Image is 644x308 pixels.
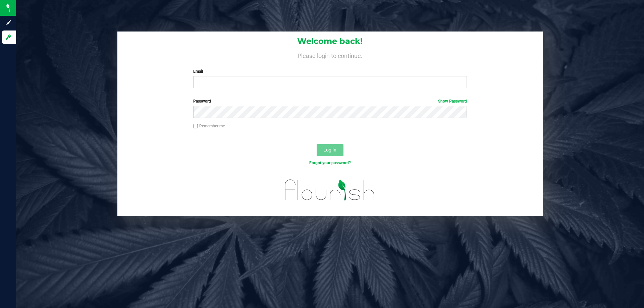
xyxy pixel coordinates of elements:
[117,51,543,59] h4: Please login to continue.
[277,173,383,207] img: flourish_logo.svg
[193,68,467,74] label: Email
[323,147,336,152] span: Log In
[193,99,211,104] span: Password
[193,124,198,129] input: Remember me
[309,161,351,165] a: Forgot your password?
[317,144,343,156] button: Log In
[5,19,12,26] inline-svg: Sign up
[193,123,225,129] label: Remember me
[5,34,12,41] inline-svg: Log in
[438,99,467,104] a: Show Password
[117,37,543,46] h1: Welcome back!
